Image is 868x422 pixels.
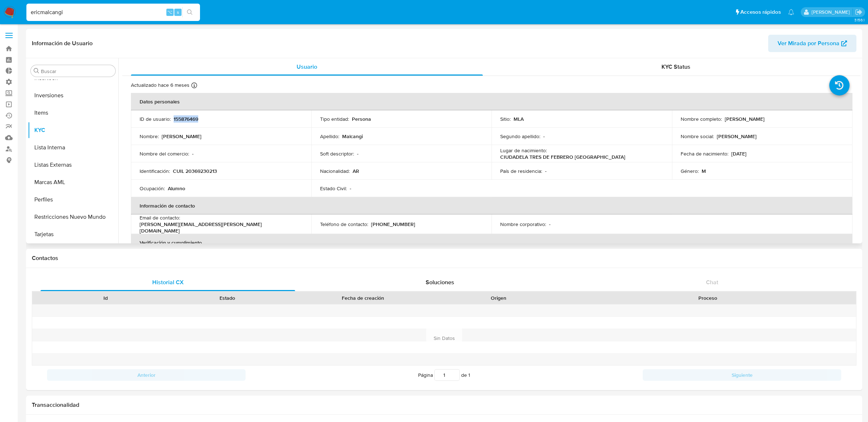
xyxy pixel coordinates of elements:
button: search-icon [182,7,197,17]
p: - [543,133,545,140]
button: Anterior [47,369,246,381]
p: 155876469 [174,116,198,122]
button: Tarjetas [28,226,118,243]
th: Información de contacto [131,197,852,214]
p: M [702,168,706,174]
button: Restricciones Nuevo Mundo [28,208,118,226]
span: Soluciones [426,278,454,286]
span: s [177,9,179,16]
button: Ver Mirada por Persona [768,35,856,52]
p: Alumno [168,185,185,192]
div: Estado [171,294,283,302]
span: Chat [706,278,718,286]
th: Datos personales [131,93,852,110]
p: [PERSON_NAME] [725,116,765,122]
span: Ver Mirada por Persona [778,35,839,52]
input: Buscar usuario o caso... [26,8,200,17]
p: CIUDADELA TRES DE FEBRERO [GEOGRAPHIC_DATA] [500,154,625,160]
p: Malcangi [342,133,363,140]
p: - [350,185,351,192]
p: Identificación : [140,168,170,174]
p: - [545,168,546,174]
p: Sitio : [500,116,511,122]
h1: Información de Usuario [32,40,93,47]
p: País de residencia : [500,168,542,174]
p: Teléfono de contacto : [320,221,368,227]
p: [PHONE_NUMBER] [371,221,415,227]
p: - [192,150,193,157]
p: Soft descriptor : [320,150,354,157]
h1: Contactos [32,255,856,262]
span: Usuario [297,63,317,71]
p: AR [353,168,359,174]
p: [DATE] [731,150,746,157]
span: Página de [418,369,470,381]
p: eric.malcangi@mercadolibre.com [812,9,852,16]
p: Fecha de nacimiento : [681,150,728,157]
p: Apellido : [320,133,339,140]
a: Notificaciones [788,9,794,15]
span: 1 [468,371,470,379]
p: Email de contacto : [140,214,180,221]
span: Historial CX [152,278,184,286]
button: KYC [28,122,118,139]
span: Accesos rápidos [740,8,781,16]
button: Inversiones [28,87,118,104]
span: ⌥ [167,9,173,16]
div: Id [50,294,161,302]
p: Género : [681,168,699,174]
p: Nombre del comercio : [140,150,189,157]
button: Marcas AML [28,174,118,191]
button: Items [28,104,118,122]
p: ID de usuario : [140,116,171,122]
a: Salir [855,8,863,16]
p: Nombre social : [681,133,714,140]
p: [PERSON_NAME][EMAIL_ADDRESS][PERSON_NAME][DOMAIN_NAME] [140,221,300,234]
p: Actualizado hace 6 meses [131,82,190,89]
button: Listas Externas [28,156,118,174]
p: Estado Civil : [320,185,347,192]
p: Nombre corporativo : [500,221,546,227]
p: MLA [514,116,524,122]
p: Persona [352,116,371,122]
p: [PERSON_NAME] [162,133,201,140]
p: Tipo entidad : [320,116,349,122]
h1: Transaccionalidad [32,401,856,409]
div: Origen [443,294,554,302]
button: Lista Interna [28,139,118,156]
p: - [549,221,550,227]
p: CUIL 20369230213 [173,168,217,174]
button: Siguiente [643,369,841,381]
div: Fecha de creación [293,294,433,302]
p: Nombre completo : [681,116,722,122]
button: Buscar [34,68,39,74]
th: Verificación y cumplimiento [131,234,852,251]
p: [PERSON_NAME] [717,133,757,140]
div: Proceso [564,294,851,302]
p: Nombre : [140,133,159,140]
span: KYC Status [661,63,690,71]
p: - [357,150,358,157]
p: Segundo apellido : [500,133,540,140]
p: Nacionalidad : [320,168,350,174]
input: Buscar [41,68,112,74]
button: Perfiles [28,191,118,208]
p: Lugar de nacimiento : [500,147,547,154]
p: Ocupación : [140,185,165,192]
